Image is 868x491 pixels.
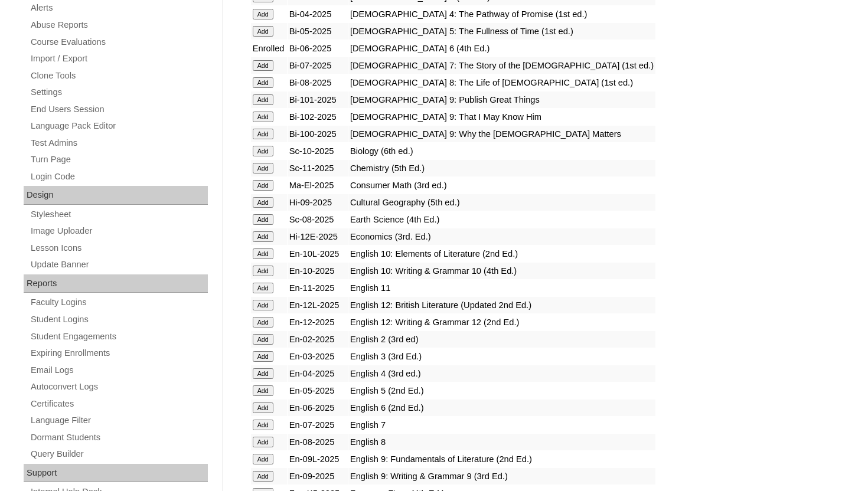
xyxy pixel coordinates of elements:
[253,334,273,345] input: Add
[253,471,273,482] input: Add
[30,329,208,344] a: Student Engagements
[251,40,287,57] td: Enrolled
[348,245,655,262] td: English 10: Elements of Literature (2nd Ed.)
[30,85,208,100] a: Settings
[30,35,208,50] a: Course Evaluations
[253,146,273,156] input: Add
[288,143,348,159] td: Sc-10-2025
[253,402,273,413] input: Add
[348,57,655,74] td: [DEMOGRAPHIC_DATA] 7: The Story of the [DEMOGRAPHIC_DATA] (1st ed.)
[253,300,273,310] input: Add
[253,283,273,293] input: Add
[348,6,655,22] td: [DEMOGRAPHIC_DATA] 4: The Pathway of Promise (1st ed.)
[348,417,655,433] td: English 7
[253,266,273,276] input: Add
[30,257,208,272] a: Update Banner
[253,351,273,362] input: Add
[288,400,348,416] td: En-06-2025
[253,437,273,447] input: Add
[30,346,208,361] a: Expiring Enrollments
[253,248,273,259] input: Add
[348,91,655,108] td: [DEMOGRAPHIC_DATA] 9: Publish Great Things
[288,177,348,194] td: Ma-El-2025
[288,468,348,485] td: En-09-2025
[24,274,208,293] div: Reports
[348,314,655,330] td: English 12: Writing & Grammar 12 (2nd Ed.)
[348,126,655,142] td: [DEMOGRAPHIC_DATA] 9: Why the [DEMOGRAPHIC_DATA] Matters
[348,211,655,228] td: Earth Science (4th Ed.)
[288,194,348,211] td: Hi-09-2025
[348,331,655,348] td: English 2 (3rd ed)
[288,74,348,91] td: Bi-08-2025
[288,348,348,365] td: En-03-2025
[253,163,273,174] input: Add
[288,314,348,330] td: En-12-2025
[30,68,208,83] a: Clone Tools
[288,451,348,467] td: En-09L-2025
[348,160,655,176] td: Chemistry (5th Ed.)
[30,102,208,117] a: End Users Session
[30,295,208,310] a: Faculty Logins
[288,40,348,57] td: Bi-06-2025
[30,447,208,461] a: Query Builder
[348,348,655,365] td: English 3 (3rd Ed.)
[253,214,273,225] input: Add
[253,112,273,122] input: Add
[30,152,208,167] a: Turn Page
[288,23,348,40] td: Bi-05-2025
[348,451,655,467] td: English 9: Fundamentals of Literature (2nd Ed.)
[348,40,655,57] td: [DEMOGRAPHIC_DATA] 6 (4th Ed.)
[288,228,348,245] td: Hi-12E-2025
[253,9,273,19] input: Add
[253,420,273,430] input: Add
[30,51,208,66] a: Import / Export
[30,379,208,394] a: Autoconvert Logs
[288,365,348,382] td: En-04-2025
[30,18,208,32] a: Abuse Reports
[30,136,208,150] a: Test Admins
[253,94,273,105] input: Add
[348,23,655,40] td: [DEMOGRAPHIC_DATA] 5: The Fullness of Time (1st ed.)
[253,26,273,37] input: Add
[253,317,273,328] input: Add
[348,177,655,194] td: Consumer Math (3rd ed.)
[348,194,655,211] td: Cultural Geography (5th ed.)
[288,263,348,279] td: En-10-2025
[24,186,208,205] div: Design
[288,57,348,74] td: Bi-07-2025
[30,119,208,133] a: Language Pack Editor
[253,385,273,396] input: Add
[253,197,273,208] input: Add
[253,231,273,242] input: Add
[288,280,348,296] td: En-11-2025
[288,297,348,313] td: En-12L-2025
[30,413,208,428] a: Language Filter
[30,224,208,238] a: Image Uploader
[30,397,208,411] a: Certificates
[288,109,348,125] td: Bi-102-2025
[348,263,655,279] td: English 10: Writing & Grammar 10 (4th Ed.)
[288,331,348,348] td: En-02-2025
[288,126,348,142] td: Bi-100-2025
[288,6,348,22] td: Bi-04-2025
[348,434,655,450] td: English 8
[30,207,208,222] a: Stylesheet
[348,280,655,296] td: English 11
[253,77,273,88] input: Add
[288,160,348,176] td: Sc-11-2025
[348,143,655,159] td: Biology (6th ed.)
[253,60,273,71] input: Add
[348,468,655,485] td: English 9: Writing & Grammar 9 (3rd Ed.)
[30,363,208,378] a: Email Logs
[253,129,273,139] input: Add
[348,382,655,399] td: English 5 (2nd Ed.)
[30,241,208,256] a: Lesson Icons
[253,180,273,191] input: Add
[288,245,348,262] td: En-10L-2025
[30,312,208,327] a: Student Logins
[24,464,208,483] div: Support
[348,400,655,416] td: English 6 (2nd Ed.)
[288,382,348,399] td: En-05-2025
[288,417,348,433] td: En-07-2025
[253,368,273,379] input: Add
